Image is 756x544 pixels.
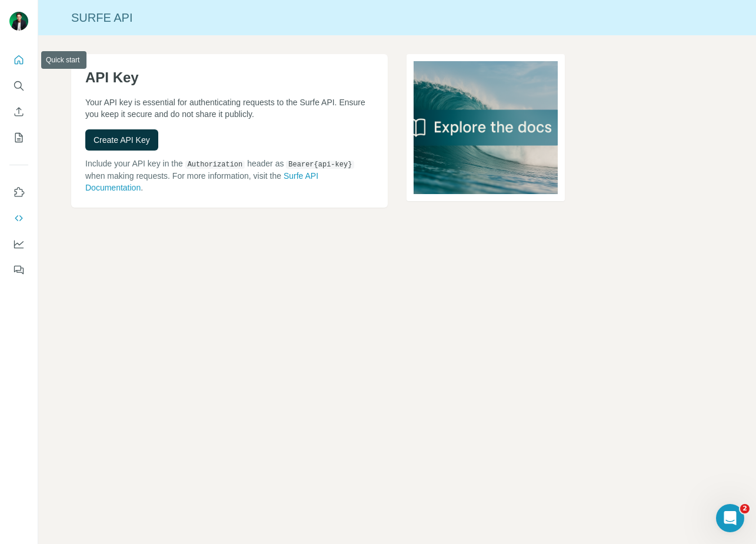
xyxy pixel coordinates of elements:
button: Quick start [9,49,28,71]
code: Bearer {api-key} [286,161,354,169]
button: Search [9,75,28,96]
button: My lists [9,127,28,148]
p: Include your API key in the header as when making requests. For more information, visit the . [85,158,374,193]
div: Surfe API [38,9,756,26]
button: Use Surfe API [9,208,28,229]
button: Use Surfe on LinkedIn [9,182,28,203]
code: Authorization [185,161,245,169]
span: Create API Key [94,134,150,146]
button: Dashboard [9,233,28,255]
h1: API Key [85,68,374,87]
button: Enrich CSV [9,101,28,122]
img: Avatar [9,12,28,31]
iframe: Intercom live chat [716,504,744,532]
button: Feedback [9,259,28,281]
button: Create API Key [85,129,158,151]
span: 2 [740,504,750,513]
p: Your API key is essential for authenticating requests to the Surfe API. Ensure you keep it secure... [85,96,374,120]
